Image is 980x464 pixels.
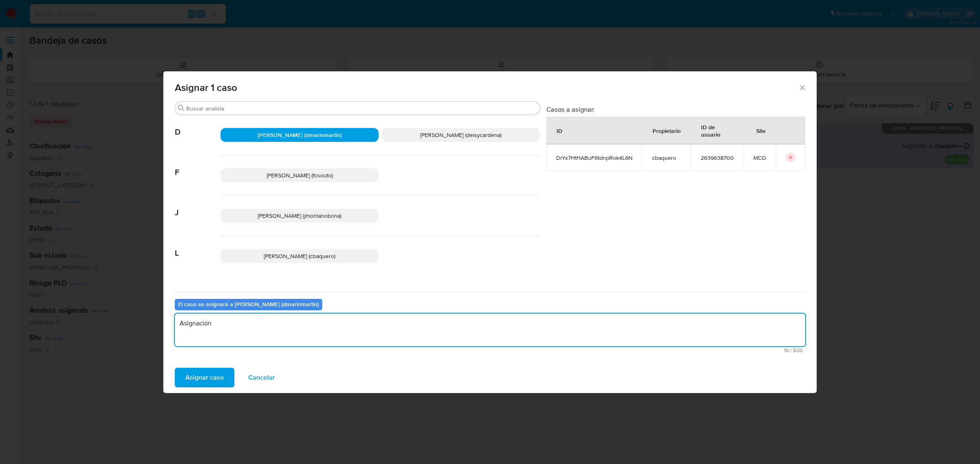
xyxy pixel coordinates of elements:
[163,71,817,393] div: assign-modal
[753,154,766,161] span: MCO
[186,105,537,112] input: Buscar analista
[220,168,379,182] div: [PERSON_NAME] (fcsouto)
[177,348,803,353] span: Máximo 500 caracteres
[786,152,795,162] button: icon-button
[175,368,234,387] button: Asignar caso
[546,105,805,113] h3: Casos a asignar:
[178,105,185,111] button: Buscar
[652,154,681,161] span: cbaquero
[701,154,734,161] span: 2639638700
[248,369,275,387] span: Cancelar
[382,128,540,142] div: [PERSON_NAME] (deisycardena)
[746,121,775,140] div: Site
[175,83,798,93] span: Asignar 1 caso
[175,236,220,258] span: L
[691,117,743,144] div: ID de usuario
[175,155,220,177] span: F
[547,121,572,140] div: ID
[220,249,379,263] div: [PERSON_NAME] (cbaquero)
[258,212,341,220] span: [PERSON_NAME] (jmontanobona)
[798,84,806,91] button: Cerrar ventana
[178,300,319,308] b: El caso se asignará a [PERSON_NAME] (dmarinmartin)
[267,171,333,179] span: [PERSON_NAME] (fcsouto)
[556,154,633,161] span: DrYx7HtHABuF6tdnpRok4L6N
[220,128,379,142] div: [PERSON_NAME] (dmarinmartin)
[220,209,379,223] div: [PERSON_NAME] (jmontanobona)
[264,252,335,260] span: [PERSON_NAME] (cbaquero)
[643,121,690,140] div: Propietario
[420,131,501,139] span: [PERSON_NAME] (deisycardena)
[175,196,220,218] span: J
[238,368,285,387] button: Cancelar
[175,115,220,137] span: D
[185,369,224,387] span: Asignar caso
[175,314,805,346] textarea: Asignación
[258,131,342,139] span: [PERSON_NAME] (dmarinmartin)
